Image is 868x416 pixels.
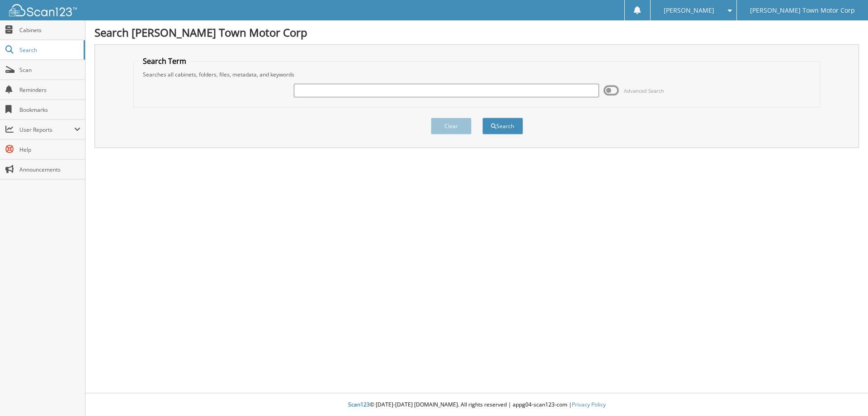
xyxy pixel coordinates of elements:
[138,56,191,66] legend: Search Term
[9,4,77,16] img: scan123-logo-white.svg
[482,118,523,134] button: Search
[19,86,80,94] span: Reminders
[19,26,80,34] span: Cabinets
[348,401,370,408] span: Scan123
[19,106,80,114] span: Bookmarks
[19,166,80,173] span: Announcements
[19,146,80,153] span: Help
[138,71,816,78] div: Searches all cabinets, folders, files, metadata, and keywords
[572,401,606,408] a: Privacy Policy
[624,87,664,94] span: Advanced Search
[823,373,868,416] iframe: Chat Widget
[431,118,472,134] button: Clear
[664,8,714,13] span: [PERSON_NAME]
[94,25,859,40] h1: Search [PERSON_NAME] Town Motor Corp
[85,394,868,416] div: © [DATE]-[DATE] [DOMAIN_NAME]. All rights reserved | appg04-scan123-com |
[750,8,855,13] span: [PERSON_NAME] Town Motor Corp
[19,46,79,54] span: Search
[19,66,80,74] span: Scan
[19,126,74,134] span: User Reports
